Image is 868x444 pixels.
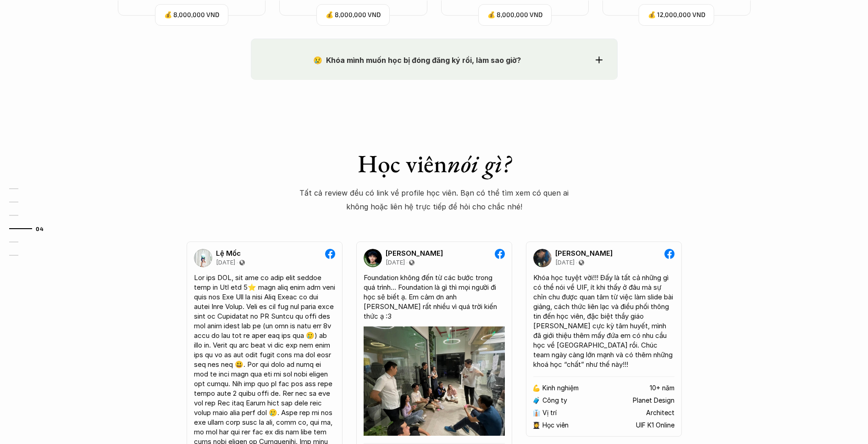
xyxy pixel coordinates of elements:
p: [DATE] [386,259,405,266]
p: Planet Design [633,397,674,405]
p: Vị trí [542,409,557,417]
p: 💪 [532,384,540,392]
p: 💰 12,000,000 VND [648,9,705,21]
p: UIF K1 Online [636,422,674,429]
p: 🧳 [532,397,540,405]
p: 💰 8,000,000 VND [326,9,381,21]
strong: 04 [36,225,44,232]
strong: 😢 Khóa mình muốn học bị đóng đăng ký rồi, làm sao giờ? [313,56,521,65]
div: Khóa học tuyệt vời!!! Đấy là tất cả những gì có thể nói về UIF, ít khi thấy ở đâu mà sự chỉn chu ... [533,273,674,369]
a: 04 [9,223,53,234]
p: Công ty [542,397,567,405]
div: Foundation không đến từ các bước trong quá trình... Foundation là gì thì mọi người đi học sẽ biết... [364,273,505,321]
p: Học viên [542,422,569,429]
p: 💰 8,000,000 VND [487,9,542,21]
p: 💰 8,000,000 VND [164,9,219,21]
em: nói gì? [447,147,511,180]
p: [PERSON_NAME] [386,249,443,258]
p: Lệ Mốc [216,249,241,258]
h1: Học viên [299,149,569,179]
p: [DATE] [555,259,575,266]
p: 10+ năm [650,384,674,392]
p: [DATE] [216,259,235,266]
p: 👔 [532,409,540,417]
p: Architect [646,409,674,417]
a: [PERSON_NAME][DATE]Khóa học tuyệt vời!!! Đấy là tất cả những gì có thể nói về UIF, ít khi thấy ở ... [526,242,682,437]
p: Kinh nghiệm [542,384,579,392]
p: [PERSON_NAME] [555,249,613,258]
p: Tất cả review đều có link về profile học viên. Bạn có thể tìm xem có quen ai không hoặc liên hệ t... [299,186,569,214]
p: 👩‍🎓 [532,422,540,429]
